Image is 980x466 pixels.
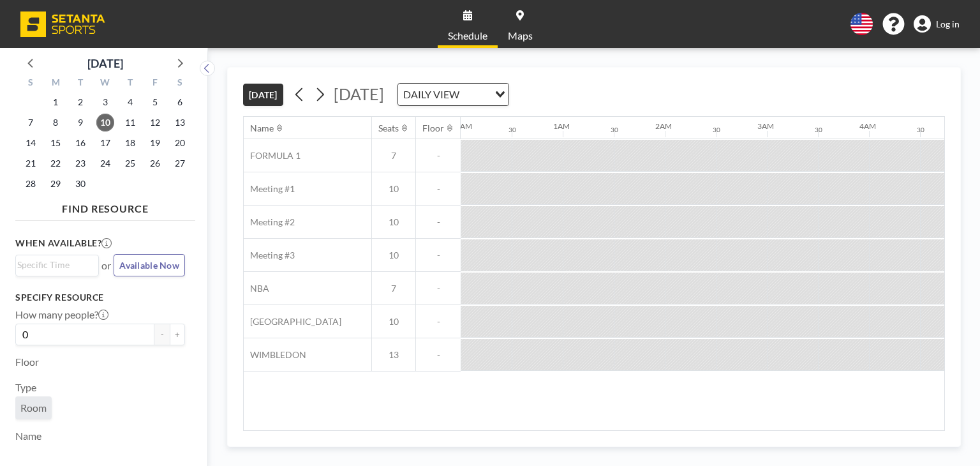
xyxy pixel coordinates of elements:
[508,31,533,41] span: Maps
[398,84,509,105] div: Search for option
[914,15,960,33] a: Log in
[372,316,415,327] span: 10
[22,114,40,132] span: Sunday, September 7, 2025
[372,349,415,361] span: 13
[451,121,472,131] div: 12AM
[244,216,295,228] span: Meeting #2
[96,114,114,132] span: Wednesday, September 10, 2025
[71,93,89,111] span: Tuesday, September 2, 2025
[15,308,108,321] label: How many people?
[655,121,672,131] div: 2AM
[416,183,461,195] span: -
[171,154,189,172] span: Saturday, September 27, 2025
[244,283,269,294] span: NBA
[378,123,399,134] div: Seats
[142,75,167,92] div: F
[22,175,40,193] span: Sunday, September 28, 2025
[20,11,105,37] img: organization-logo
[244,150,301,162] span: FORMULA 1
[509,126,516,134] div: 30
[146,154,164,172] span: Friday, September 26, 2025
[936,19,960,30] span: Log in
[117,75,142,92] div: T
[15,292,185,303] h3: Specify resource
[121,134,139,152] span: Thursday, September 18, 2025
[171,93,189,111] span: Saturday, September 6, 2025
[416,250,461,261] span: -
[372,283,415,294] span: 7
[171,134,189,152] span: Saturday, September 20, 2025
[250,123,274,134] div: Name
[416,283,461,294] span: -
[170,324,185,345] button: +
[463,86,487,103] input: Search for option
[96,134,114,152] span: Wednesday, September 17, 2025
[121,154,139,172] span: Thursday, September 25, 2025
[15,356,39,368] label: Floor
[101,259,111,272] span: or
[16,255,98,274] div: Search for option
[47,134,64,152] span: Monday, September 15, 2025
[121,114,139,132] span: Thursday, September 11, 2025
[71,154,89,172] span: Tuesday, September 23, 2025
[47,114,64,132] span: Monday, September 8, 2025
[334,84,384,103] span: [DATE]
[416,150,461,162] span: -
[815,126,822,134] div: 30
[68,75,93,92] div: T
[401,86,462,103] span: DAILY VIEW
[19,75,43,92] div: S
[553,121,570,131] div: 1AM
[121,93,139,111] span: Thursday, September 4, 2025
[114,254,185,276] button: Available Now
[372,250,415,261] span: 10
[859,121,876,131] div: 4AM
[71,134,89,152] span: Tuesday, September 16, 2025
[119,260,179,271] span: Available Now
[422,123,444,134] div: Floor
[244,250,295,261] span: Meeting #3
[713,126,720,134] div: 30
[15,197,195,215] h4: FIND RESOURCE
[146,114,164,132] span: Friday, September 12, 2025
[87,54,123,72] div: [DATE]
[47,154,64,172] span: Monday, September 22, 2025
[146,93,164,111] span: Friday, September 5, 2025
[15,381,36,394] label: Type
[22,154,40,172] span: Sunday, September 21, 2025
[96,93,114,111] span: Wednesday, September 3, 2025
[96,154,114,172] span: Wednesday, September 24, 2025
[372,183,415,195] span: 10
[15,430,41,442] label: Name
[372,150,415,162] span: 7
[171,114,189,132] span: Saturday, September 13, 2025
[47,93,64,111] span: Monday, September 1, 2025
[167,75,192,92] div: S
[372,216,415,228] span: 10
[416,216,461,228] span: -
[93,75,118,92] div: W
[416,349,461,361] span: -
[416,316,461,327] span: -
[20,402,47,414] span: Room
[22,134,40,152] span: Sunday, September 14, 2025
[71,114,89,132] span: Tuesday, September 9, 2025
[917,126,924,134] div: 30
[757,121,774,131] div: 3AM
[448,31,487,41] span: Schedule
[17,258,91,272] input: Search for option
[154,324,170,345] button: -
[244,349,306,361] span: WIMBLEDON
[146,134,164,152] span: Friday, September 19, 2025
[47,175,64,193] span: Monday, September 29, 2025
[71,175,89,193] span: Tuesday, September 30, 2025
[244,316,341,327] span: [GEOGRAPHIC_DATA]
[43,75,68,92] div: M
[244,183,295,195] span: Meeting #1
[611,126,618,134] div: 30
[243,84,283,106] button: [DATE]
